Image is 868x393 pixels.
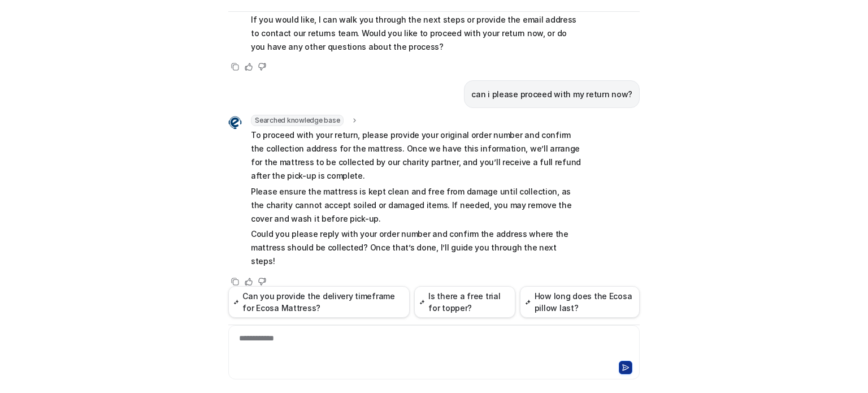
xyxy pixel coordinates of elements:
button: How long does the Ecosa pillow last? [520,286,640,318]
button: Can you provide the delivery timeframe for Ecosa Mattress? [228,286,410,318]
img: Widget [228,116,242,129]
p: To proceed with your return, please provide your original order number and confirm the collection... [251,128,581,183]
p: Please ensure the mattress is kept clean and free from damage until collection, as the charity ca... [251,185,581,226]
p: If you would like, I can walk you through the next steps or provide the email address to contact ... [251,13,581,54]
button: Is there a free trial for topper? [414,286,515,318]
p: Could you please reply with your order number and confirm the address where the mattress should b... [251,227,581,268]
span: Searched knowledge base [251,115,344,126]
p: can i please proceed with my return now? [471,88,632,101]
